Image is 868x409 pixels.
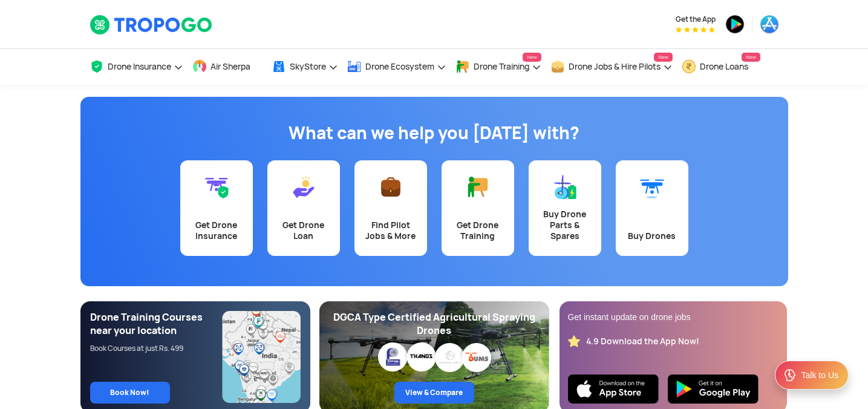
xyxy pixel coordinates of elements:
a: Drone Jobs & Hire PilotsNew [550,49,673,85]
span: New [742,53,760,62]
div: Find Pilot Jobs & More [362,220,420,241]
div: Book Courses at just Rs. 499 [90,344,223,353]
a: Drone Insurance [90,49,183,85]
span: New [523,53,541,62]
img: Get Drone Insurance [204,175,229,199]
a: Get Drone Insurance [180,160,253,256]
a: Drone LoansNew [682,49,760,85]
img: App Raking [676,27,715,33]
a: Get Drone Loan [267,160,340,256]
img: Buy Drone Parts & Spares [553,175,577,199]
h1: What can we help you [DATE] with? [90,121,779,145]
img: Ios [568,375,659,404]
img: Buy Drones [640,175,664,199]
img: appstore [760,15,779,34]
div: Buy Drones [623,231,681,241]
span: Drone Loans [700,62,748,71]
span: Drone Insurance [108,62,171,71]
img: ic_Support.svg [783,368,797,382]
span: Get the App [676,15,716,24]
a: Buy Drone Parts & Spares [529,160,601,256]
div: Get instant update on drone jobs [568,311,778,323]
div: Buy Drone Parts & Spares [536,209,594,241]
div: 4.9 Download the App Now! [586,336,699,347]
img: Playstore [668,375,759,404]
div: Get Drone Training [449,220,507,241]
a: Drone TrainingNew [455,49,541,85]
a: Air Sherpa [192,49,263,85]
span: Drone Training [474,62,529,71]
div: Talk to Us [801,369,838,381]
img: Get Drone Loan [292,175,316,199]
div: DGCA Type Certified Agricultural Spraying Drones [329,311,540,338]
img: playstore [725,15,745,34]
img: Find Pilot Jobs & More [379,175,403,199]
div: Get Drone Loan [275,220,333,241]
img: star_rating [568,335,580,347]
span: Air Sherpa [210,62,250,71]
div: Get Drone Insurance [188,220,246,241]
a: Buy Drones [616,160,688,256]
a: SkyStore [272,49,338,85]
a: Get Drone Training [442,160,514,256]
img: TropoGo Logo [90,15,214,35]
span: Drone Jobs & Hire Pilots [569,62,661,71]
a: Book Now! [90,382,170,404]
a: Find Pilot Jobs & More [354,160,427,256]
a: View & Compare [394,382,474,404]
span: New [654,53,672,62]
a: Drone Ecosystem [347,49,446,85]
span: SkyStore [290,62,326,71]
div: Drone Training Courses near your location [90,311,223,338]
span: Drone Ecosystem [365,62,434,71]
img: Get Drone Training [466,175,490,199]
